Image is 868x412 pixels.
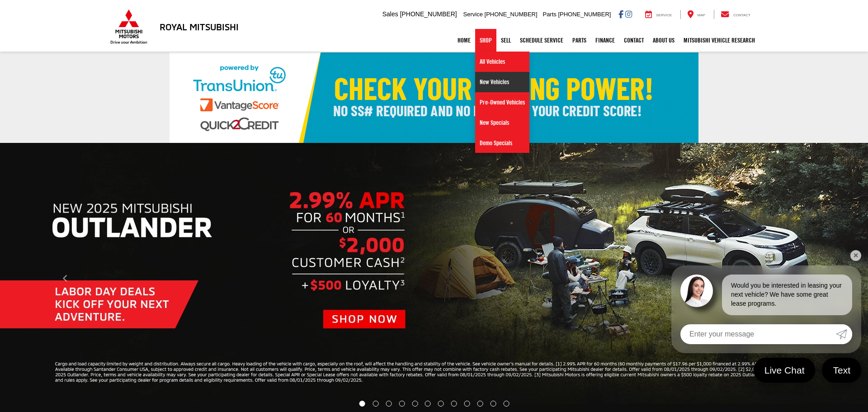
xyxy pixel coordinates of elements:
li: Go to slide number 10. [477,401,483,407]
h3: Royal Mitsubishi [160,22,239,32]
a: Service [638,10,679,19]
span: [PHONE_NUMBER] [558,11,611,18]
a: Instagram: Click to visit our Instagram page [625,10,632,18]
a: Sell [496,29,515,52]
a: New Specials [475,113,529,133]
img: Check Your Buying Power [170,52,698,143]
li: Go to slide number 7. [438,401,444,407]
span: Contact [733,13,750,17]
span: Sales [382,10,398,18]
span: Parts [542,11,556,18]
span: Map [698,13,705,17]
a: Live Chat [754,358,816,383]
span: Live Chat [760,364,809,376]
span: Service [463,11,483,18]
li: Go to slide number 8. [451,401,457,407]
li: Go to slide number 12. [503,401,509,407]
a: New Vehicles [475,72,529,92]
a: Contact [714,10,757,19]
a: Map [680,10,712,19]
img: Agent profile photo [680,275,713,307]
span: Text [828,364,855,376]
li: Go to slide number 11. [491,401,496,407]
a: Demo Specials [475,133,529,153]
a: Mitsubishi Vehicle Research [679,29,759,52]
span: [PHONE_NUMBER] [485,11,538,18]
li: Go to slide number 4. [399,401,405,407]
input: Enter your message [680,324,836,344]
a: All Vehicles [475,52,529,72]
span: [PHONE_NUMBER] [400,10,457,18]
a: Parts: Opens in a new tab [568,29,591,52]
a: Text [822,358,861,383]
button: Click to view next picture. [738,161,868,396]
a: Shop [475,29,496,52]
a: Submit [836,324,852,344]
li: Go to slide number 1. [359,401,365,407]
a: Contact [619,29,648,52]
img: Mitsubishi [108,9,149,44]
a: Facebook: Click to visit our Facebook page [618,10,623,18]
a: About Us [648,29,679,52]
a: Pre-Owned Vehicles [475,92,529,113]
li: Go to slide number 5. [412,401,418,407]
li: Go to slide number 3. [386,401,392,407]
li: Go to slide number 9. [464,401,470,407]
li: Go to slide number 2. [373,401,378,407]
li: Go to slide number 6. [425,401,431,407]
div: Would you be interested in leasing your next vehicle? We have some great lease programs. [722,275,852,315]
span: Service [656,13,672,17]
a: Schedule Service: Opens in a new tab [515,29,568,52]
a: Home [453,29,475,52]
a: Finance [591,29,619,52]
